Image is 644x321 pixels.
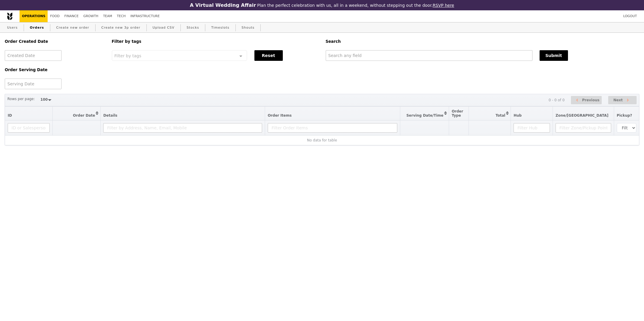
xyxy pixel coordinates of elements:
a: Orders [28,22,46,33]
a: Create new 3p order [99,22,143,33]
label: Rows per page: [7,96,35,102]
a: Shouts [239,22,257,33]
span: Pickup? [617,113,632,118]
span: Next [613,97,623,104]
span: ID [8,113,12,118]
button: Reset [254,50,283,61]
span: Order Type [452,109,463,118]
span: Zone/[GEOGRAPHIC_DATA] [556,113,609,118]
span: Previous [582,97,600,104]
div: Plan the perfect celebration with us, all in a weekend, without stepping out the door. [152,2,493,8]
h5: Order Serving Date [5,68,105,72]
input: Filter Zone/Pickup Point [556,123,611,133]
h5: Search [326,39,640,44]
a: Infrastructure [128,10,162,22]
input: Created Date [5,50,62,61]
input: Filter Hub [514,123,550,133]
a: Logout [621,10,639,22]
a: Stocks [184,22,201,33]
a: Upload CSV [150,22,177,33]
h3: A Virtual Wedding Affair [190,2,256,8]
span: Details [103,113,117,118]
span: Order Items [268,113,292,118]
img: Grain logo [7,12,12,20]
a: Finance [62,10,81,22]
h5: Order Created Date [5,39,105,44]
div: 0 - 0 of 0 [548,98,564,102]
input: Search any field [326,50,532,61]
h5: Filter by tags [112,39,319,44]
span: Hub [514,113,522,118]
a: Timeslots [209,22,232,33]
a: Growth [81,10,101,22]
a: Users [5,22,20,33]
input: Filter Order Items [268,123,397,133]
button: Submit [540,50,568,61]
a: Operations [20,10,48,22]
span: Filter by tags [114,53,141,58]
div: No data for table [8,138,636,142]
input: ID or Salesperson name [8,123,50,133]
a: Team [101,10,114,22]
input: Serving Date [5,79,62,89]
input: Filter by Address, Name, Email, Mobile [103,123,262,133]
button: Next [608,96,637,105]
a: Tech [114,10,128,22]
a: RSVP here [433,3,454,8]
a: Create new order [54,22,92,33]
button: Previous [571,96,602,105]
a: Food [48,10,62,22]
